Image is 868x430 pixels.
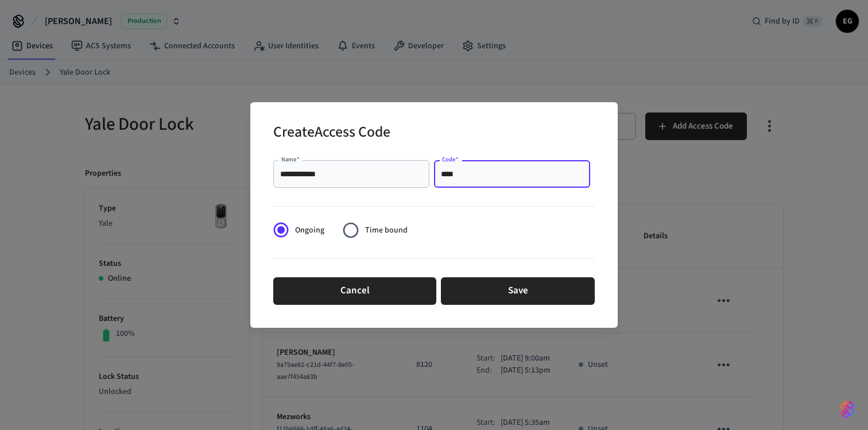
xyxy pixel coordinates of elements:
img: SeamLogoGradient.69752ec5.svg [840,400,854,419]
span: Ongoing [295,224,324,237]
label: Name [281,155,300,164]
button: Save [441,277,595,305]
button: Cancel [273,277,436,305]
label: Code [442,155,459,164]
span: Time bound [365,224,408,237]
h2: Create Access Code [273,116,390,151]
